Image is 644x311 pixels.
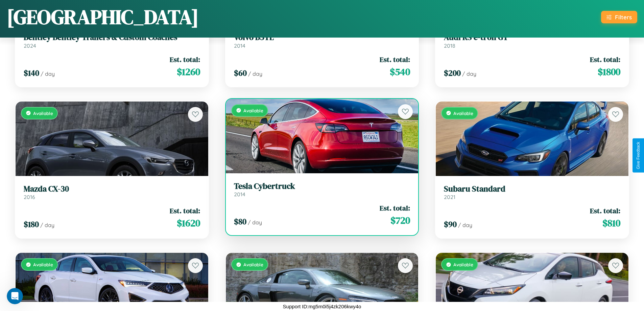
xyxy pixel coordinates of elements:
span: $ 80 [234,216,246,227]
span: $ 180 [24,219,39,230]
span: Est. total: [590,206,620,216]
span: / day [462,70,476,77]
span: Est. total: [380,54,410,64]
a: Volvo B5TL2014 [234,32,410,49]
p: Support ID: mg5m0i5j4zk206kwy4o [283,302,361,311]
span: $ 200 [444,67,461,79]
span: $ 540 [390,65,410,79]
h3: Audi RS e-tron GT [444,32,620,42]
div: Give Feedback [636,142,641,169]
span: $ 1800 [598,65,620,79]
span: Available [453,262,473,267]
span: $ 60 [234,67,247,79]
span: 2021 [444,194,455,200]
span: $ 720 [390,214,410,227]
iframe: Intercom live chat [7,288,23,304]
a: Mazda CX-302016 [24,184,200,201]
span: Est. total: [170,54,200,64]
h3: Tesla Cybertruck [234,181,410,191]
a: Bentley Bentley Trailers & Custom Coaches2024 [24,32,200,49]
div: Filters [615,14,632,21]
a: Audi RS e-tron GT2018 [444,32,620,49]
span: 2018 [444,42,455,49]
span: / day [248,219,262,226]
a: Subaru Standard2021 [444,184,620,201]
span: $ 90 [444,219,457,230]
h3: Volvo B5TL [234,32,410,42]
span: Available [453,110,473,116]
a: Tesla Cybertruck2014 [234,181,410,198]
h3: Bentley Bentley Trailers & Custom Coaches [24,32,200,42]
span: $ 1260 [177,65,200,79]
span: / day [458,222,472,228]
span: Available [243,108,263,113]
h3: Mazda CX-30 [24,184,200,194]
span: Est. total: [380,203,410,213]
span: $ 1620 [177,216,200,230]
span: $ 810 [602,216,620,230]
span: / day [41,70,55,77]
span: Est. total: [590,54,620,64]
span: 2024 [24,42,36,49]
span: $ 140 [24,67,39,79]
span: 2014 [234,191,245,198]
span: Available [33,262,53,267]
span: Available [33,110,53,116]
span: Available [243,262,263,267]
span: / day [248,70,262,77]
button: Filters [601,11,637,23]
span: 2014 [234,42,245,49]
h1: [GEOGRAPHIC_DATA] [7,3,199,31]
span: 2016 [24,194,35,200]
h3: Subaru Standard [444,184,620,194]
span: / day [40,222,54,228]
span: Est. total: [170,206,200,216]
